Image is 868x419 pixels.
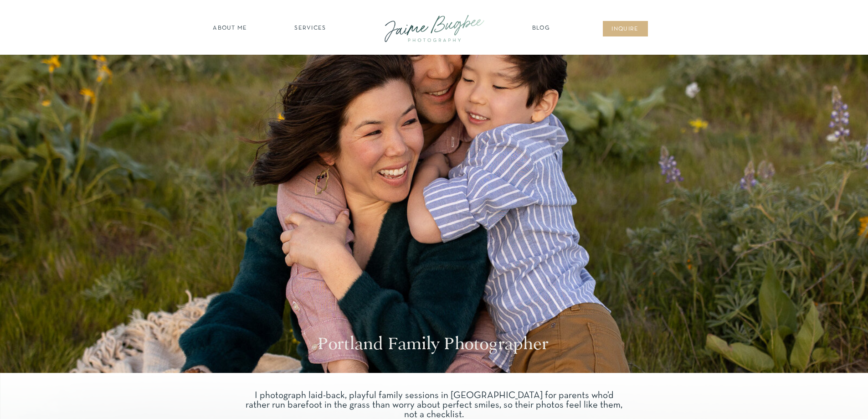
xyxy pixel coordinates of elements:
[243,391,626,411] p: I photograph laid-back, playful family sessions in [GEOGRAPHIC_DATA] for parents who’d rather run...
[530,24,553,33] a: Blog
[607,25,644,34] a: inqUIre
[211,24,250,33] a: about ME
[318,334,551,357] h1: Portland Family Photographer
[285,24,336,33] a: SERVICES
